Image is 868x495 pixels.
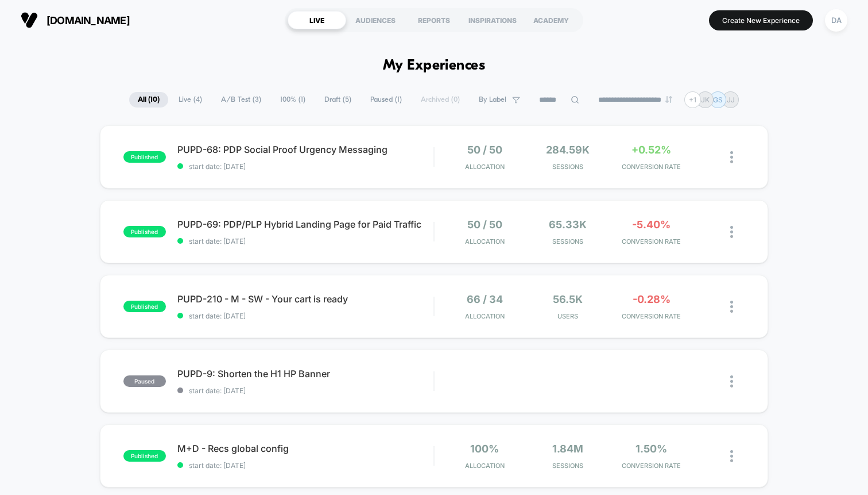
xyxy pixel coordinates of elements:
p: JJ [727,95,735,104]
p: JK [701,95,710,104]
span: CONVERSION RATE [613,462,690,470]
span: Allocation [465,312,505,320]
div: REPORTS [405,11,463,29]
span: +0.52% [631,144,671,156]
span: start date: [DATE] [177,237,433,245]
span: CONVERSION RATE [613,163,690,171]
span: By Label [479,95,506,104]
span: 284.59k [546,144,590,156]
span: 66 / 34 [467,293,503,305]
span: published [123,301,166,312]
span: A/B Test ( 3 ) [212,92,270,108]
div: DA [825,9,847,32]
span: start date: [DATE] [177,162,433,171]
span: PUPD-210 - M - SW - Your cart is ready [177,293,433,305]
span: 1.50% [635,443,667,455]
span: start date: [DATE] [177,312,433,320]
div: LIVE [288,11,346,29]
span: 50 / 50 [467,144,502,156]
span: 1.84M [552,443,583,455]
span: Paused ( 1 ) [362,92,410,108]
span: Draft ( 5 ) [316,92,360,108]
span: PUPD-9: Shorten the H1 HP Banner [177,368,433,379]
span: published [123,226,166,237]
span: 56.5k [553,293,583,305]
span: 100% ( 1 ) [272,92,314,108]
div: INSPIRATIONS [463,11,522,29]
span: -0.28% [633,293,671,305]
span: PUPD-68: PDP Social Proof Urgency Messaging [177,144,433,155]
span: published [123,450,166,462]
p: GS [713,95,723,104]
span: start date: [DATE] [177,461,433,470]
span: CONVERSION RATE [613,237,690,245]
span: M+D - Recs global config [177,443,433,454]
span: 50 / 50 [467,218,502,231]
span: -5.40% [632,218,671,231]
img: close [730,226,733,238]
button: DA [821,9,851,32]
img: Visually logo [21,11,38,29]
span: Sessions [529,237,607,245]
span: Allocation [465,462,505,470]
span: CONVERSION RATE [613,312,690,320]
span: Allocation [465,163,505,171]
span: Allocation [465,237,505,245]
h1: My Experiences [383,57,486,74]
span: 65.33k [549,218,587,231]
span: All ( 10 ) [129,92,168,108]
img: close [730,301,733,313]
div: ACADEMY [522,11,580,29]
button: Create New Experience [709,10,813,30]
div: AUDIENCES [346,11,405,29]
img: end [665,96,672,103]
span: Live ( 4 ) [170,92,211,108]
span: PUPD-69: PDP/PLP Hybrid Landing Page for Paid Traffic [177,218,433,230]
img: close [730,450,733,462]
span: paused [123,375,166,387]
span: 100% [470,443,499,455]
div: + 1 [684,91,701,108]
span: start date: [DATE] [177,386,433,395]
button: [DOMAIN_NAME] [17,11,133,29]
span: Sessions [529,462,607,470]
img: close [730,151,733,163]
span: Sessions [529,163,607,171]
img: close [730,375,733,387]
span: Users [529,312,607,320]
span: published [123,151,166,163]
span: [DOMAIN_NAME] [46,14,130,26]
